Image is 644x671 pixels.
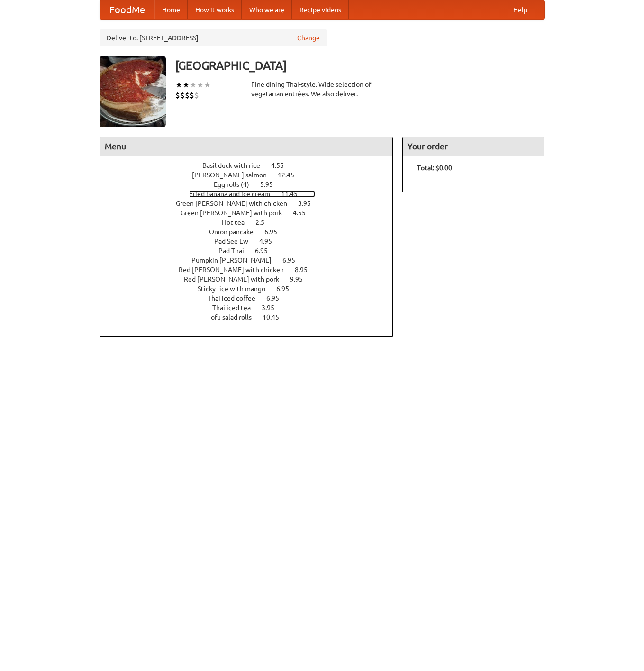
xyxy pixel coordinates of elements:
span: 6.95 [282,257,305,264]
li: $ [175,90,180,101]
a: Pad See Ew 4.95 [214,238,290,245]
span: Thai iced coffee [208,294,265,302]
span: 6.95 [255,247,277,255]
a: Red [PERSON_NAME] with pork 9.95 [184,276,320,283]
span: Red [PERSON_NAME] with chicken [179,266,293,274]
a: Green [PERSON_NAME] with chicken 3.95 [176,200,328,207]
span: Green [PERSON_NAME] with chicken [176,200,297,207]
a: Fried banana and ice cream 11.45 [189,190,315,198]
a: Thai iced tea 3.95 [212,304,292,312]
span: Pad See Ew [214,238,258,245]
span: 4.55 [271,162,293,169]
span: Green [PERSON_NAME] with pork [181,209,291,217]
span: 9.95 [290,276,312,283]
span: Fried banana and ice cream [189,190,280,198]
span: [PERSON_NAME] salmon [192,171,276,179]
span: Hot tea [222,219,254,226]
span: Thai iced tea [212,304,260,312]
span: 4.95 [259,238,281,245]
span: 5.95 [260,181,282,188]
a: Pad Thai 6.95 [218,247,285,255]
a: Pumpkin [PERSON_NAME] 6.95 [191,257,313,264]
a: Help [506,0,535,19]
a: Home [154,0,188,19]
span: 6.95 [266,294,289,302]
li: ★ [175,80,182,90]
a: [PERSON_NAME] salmon 12.45 [192,171,312,179]
span: 12.45 [278,171,304,179]
span: Pad Thai [218,247,254,255]
h4: Your order [403,137,544,156]
div: Deliver to: [STREET_ADDRESS] [100,29,327,46]
span: Sticky rice with mango [198,285,275,293]
a: Sticky rice with mango 6.95 [198,285,307,293]
li: $ [180,90,185,101]
a: Basil duck with rice 4.55 [202,162,301,169]
a: How it works [188,0,242,19]
span: Egg rolls (4) [214,181,259,188]
li: ★ [197,80,204,90]
span: 2.5 [255,219,274,226]
span: 11.45 [281,190,307,198]
span: 8.95 [295,266,317,274]
a: Tofu salad rolls 10.45 [207,313,297,321]
span: 10.45 [263,313,289,321]
span: Red [PERSON_NAME] with pork [184,276,289,283]
span: 3.95 [262,304,284,312]
h4: Menu [100,137,393,156]
h3: [GEOGRAPHIC_DATA] [175,56,545,75]
img: angular.jpg [100,56,166,127]
li: ★ [190,80,197,90]
span: 4.55 [293,209,315,217]
b: Total: $0.00 [417,164,452,172]
span: Basil duck with rice [202,162,270,169]
span: Onion pancake [209,228,263,236]
span: 6.95 [276,285,299,293]
a: Who we are [242,0,292,19]
a: Onion pancake 6.95 [209,228,295,236]
a: FoodMe [100,0,154,19]
a: Recipe videos [292,0,349,19]
a: Hot tea 2.5 [222,219,282,226]
li: $ [185,90,190,101]
li: ★ [182,80,190,90]
a: Red [PERSON_NAME] with chicken 8.95 [179,266,325,274]
span: 3.95 [298,200,320,207]
a: Thai iced coffee 6.95 [208,294,297,302]
div: Fine dining Thai-style. Wide selection of vegetarian entrées. We also deliver. [251,80,393,99]
span: 6.95 [264,228,287,236]
span: Pumpkin [PERSON_NAME] [191,257,281,264]
a: Change [297,33,320,43]
a: Egg rolls (4) 5.95 [214,181,290,188]
li: $ [194,90,199,101]
span: Tofu salad rolls [207,313,261,321]
li: $ [190,90,194,101]
li: ★ [204,80,211,90]
a: Green [PERSON_NAME] with pork 4.55 [181,209,323,217]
